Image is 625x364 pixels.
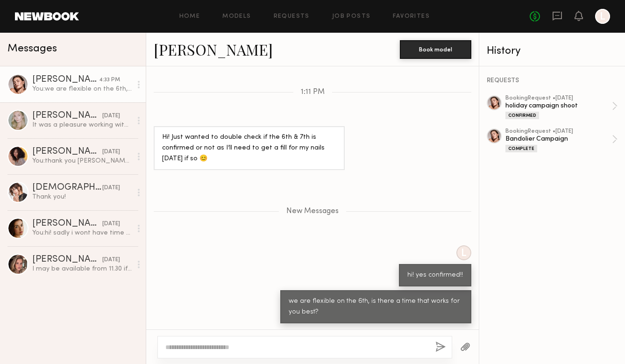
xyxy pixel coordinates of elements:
[32,111,102,121] div: [PERSON_NAME]
[274,14,310,20] a: Requests
[32,255,102,264] div: [PERSON_NAME]
[595,9,610,24] a: L
[505,112,539,119] div: Confirmed
[32,219,102,228] div: [PERSON_NAME]
[32,121,132,129] div: It was a pleasure working with all of you😊💕 Hope to see you again soon!
[289,296,463,318] div: we are flexible on the 6th, is there a time that works for you best?
[99,76,120,85] div: 4:33 PM
[301,88,325,96] span: 1:11 PM
[32,157,132,165] div: You: thank you [PERSON_NAME]!!! you were so so great
[32,183,102,193] div: [DEMOGRAPHIC_DATA][PERSON_NAME]
[102,148,120,157] div: [DATE]
[32,193,132,201] div: Thank you!
[505,128,618,152] a: bookingRequest •[DATE]Bandolier CampaignComplete
[505,101,612,110] div: holiday campaign shoot
[32,75,99,85] div: [PERSON_NAME]
[154,39,273,59] a: [PERSON_NAME]
[400,40,471,59] button: Book model
[393,14,430,20] a: Favorites
[162,132,336,164] div: Hi! Just wanted to double check if the 6th & 7th is confirmed or not as I’ll need to get a fill f...
[505,95,618,119] a: bookingRequest •[DATE]holiday campaign shootConfirmed
[7,43,57,54] span: Messages
[222,14,251,20] a: Models
[32,228,132,237] div: You: hi! sadly i wont have time this week. Let us know when youre back and want to swing by the o...
[32,264,132,273] div: I may be available from 11.30 if that helps
[102,220,120,228] div: [DATE]
[32,85,132,93] div: You: we are flexible on the 6th, is there a time that works for you best?
[102,112,120,121] div: [DATE]
[505,145,537,152] div: Complete
[102,184,120,193] div: [DATE]
[487,78,618,84] div: REQUESTS
[487,46,618,57] div: History
[102,256,120,264] div: [DATE]
[505,95,612,101] div: booking Request • [DATE]
[400,45,471,53] a: Book model
[286,207,339,215] span: New Messages
[505,135,612,143] div: Bandolier Campaign
[179,14,200,20] a: Home
[407,270,463,281] div: hi! yes confirmed!!
[505,128,612,135] div: booking Request • [DATE]
[332,14,371,20] a: Job Posts
[32,147,102,157] div: [PERSON_NAME]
